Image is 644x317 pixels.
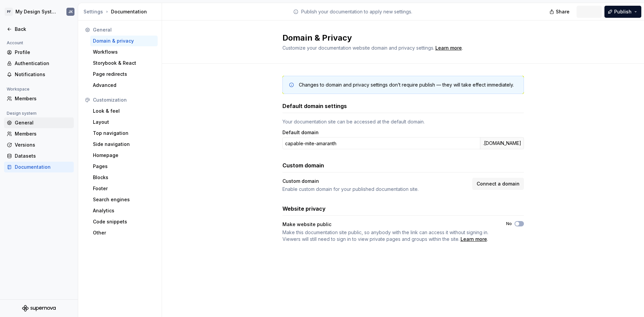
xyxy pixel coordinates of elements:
label: Default domain [282,129,319,136]
div: General [93,27,155,33]
div: Look & feel [93,108,155,114]
div: Workflows [93,49,155,55]
h2: Domain & Privacy [282,33,516,43]
button: Settings [84,8,103,15]
div: Members [15,130,71,137]
a: Pages [90,161,158,172]
div: Other [93,229,155,236]
a: Domain & privacy [90,36,158,46]
div: Datasets [15,153,71,159]
div: Changes to domain and privacy settings don’t require publish — they will take effect immediately. [299,82,514,88]
a: Look & feel [90,106,158,116]
div: Pages [93,163,155,170]
span: Make this documentation site public, so anybody with the link can access it without signing in. V... [282,229,488,242]
span: Publish [614,8,632,15]
div: Design system [4,109,39,117]
div: Blocks [93,174,155,181]
a: General [4,117,74,128]
a: Homepage [90,150,158,161]
a: Profile [4,47,74,58]
a: Footer [90,183,158,194]
a: Search engines [90,194,158,205]
h3: Custom domain [282,161,324,169]
a: Other [90,227,158,238]
div: General [15,119,71,126]
a: Side navigation [90,139,158,150]
div: Back [15,26,71,33]
div: Versions [15,142,71,148]
span: Connect a domain [477,180,520,187]
a: Members [4,93,74,104]
div: Documentation [84,8,159,15]
div: Domain & privacy [93,38,155,44]
a: Layout [90,117,158,127]
a: Workflows [90,47,158,57]
div: Custom domain [282,178,319,184]
a: Members [4,128,74,139]
div: Documentation [15,164,71,170]
div: Page redirects [93,71,155,77]
div: Make website public [282,221,331,228]
div: Code snippets [93,218,155,225]
a: Code snippets [90,216,158,227]
a: Advanced [90,80,158,91]
a: Notifications [4,69,74,80]
div: Authentication [15,60,71,67]
div: Customization [93,97,155,103]
div: Profile [15,49,71,56]
button: Share [546,6,574,18]
button: PFMy Design SystemJK [1,4,76,19]
div: Search engines [93,196,155,203]
div: Analytics [93,207,155,214]
div: JK [68,9,73,14]
div: Homepage [93,152,155,159]
div: Layout [93,119,155,125]
div: Side navigation [93,141,155,148]
span: . [282,229,494,243]
div: Your documentation site can be accessed at the default domain. [282,118,524,125]
a: Back [4,24,74,35]
h3: Default domain settings [282,102,347,110]
a: Top navigation [90,128,158,139]
a: Page redirects [90,69,158,80]
span: Customize your documentation website domain and privacy settings. [282,45,434,51]
div: Footer [93,185,155,192]
div: Account [4,39,26,47]
a: Learn more [461,236,487,243]
div: My Design System [15,8,58,15]
div: Advanced [93,82,155,89]
div: Notifications [15,71,71,78]
h3: Website privacy [282,205,326,213]
p: Publish your documentation to apply new settings. [301,8,412,15]
a: Documentation [4,162,74,172]
div: Enable custom domain for your published documentation site. [282,186,468,193]
div: PF [5,8,13,16]
div: Workspace [4,85,32,93]
button: Publish [604,6,641,18]
div: Storybook & React [93,60,155,66]
div: Members [15,95,71,102]
button: Connect a domain [472,178,524,190]
a: Datasets [4,151,74,161]
label: No [506,221,512,226]
svg: Supernova Logo [22,305,56,312]
a: Analytics [90,205,158,216]
a: Authentication [4,58,74,69]
span: Share [556,8,570,15]
a: Blocks [90,172,158,183]
a: Learn more [435,45,462,51]
div: Top navigation [93,130,155,137]
div: .[DOMAIN_NAME] [480,137,524,149]
a: Versions [4,140,74,150]
span: . [434,46,463,51]
a: Storybook & React [90,58,158,68]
